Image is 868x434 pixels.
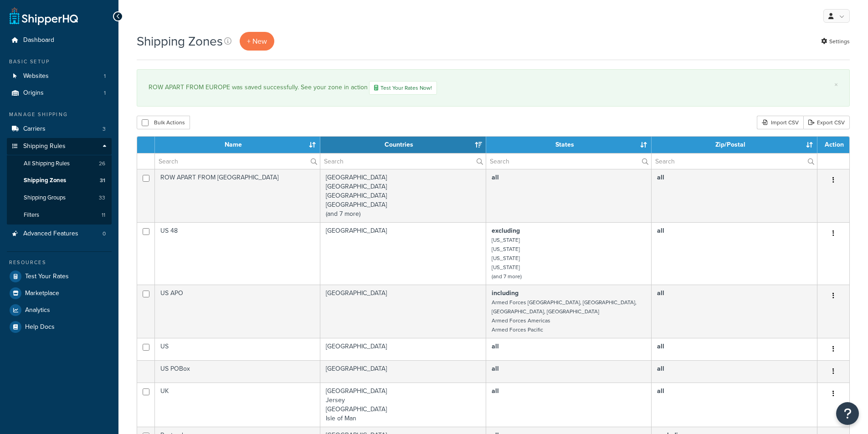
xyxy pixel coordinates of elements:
[23,36,54,44] span: Dashboard
[25,306,50,314] span: Analytics
[7,319,112,335] li: Help Docs
[7,155,112,172] li: All Shipping Rules
[24,177,66,184] span: Shipping Zones
[657,288,664,298] b: all
[836,402,859,425] button: Open Resource Center
[247,36,267,46] span: + New
[23,230,78,238] span: Advanced Features
[137,32,223,50] h1: Shipping Zones
[99,194,105,202] span: 33
[7,85,112,102] a: Origins 1
[137,116,190,129] button: Bulk Actions
[7,121,112,138] a: Carriers 3
[492,288,519,298] b: including
[657,342,664,351] b: all
[103,125,106,133] span: 3
[320,153,486,169] input: Search
[103,230,106,238] span: 0
[7,172,112,189] a: Shipping Zones 31
[25,290,59,297] span: Marketplace
[10,7,78,25] a: ShipperHQ Home
[7,302,112,318] a: Analytics
[492,263,520,271] small: [US_STATE]
[155,383,320,427] td: UK
[817,137,849,153] th: Action
[657,173,664,182] b: all
[155,285,320,338] td: US APO
[652,137,817,153] th: Zip/Postal: activate to sort column ascending
[320,383,486,427] td: [GEOGRAPHIC_DATA] Jersey [GEOGRAPHIC_DATA] Isle of Man
[7,138,112,155] a: Shipping Rules
[24,211,39,219] span: Filters
[25,273,69,281] span: Test Your Rates
[492,317,550,325] small: Armed Forces Americas
[104,72,106,80] span: 1
[23,89,44,97] span: Origins
[320,169,486,222] td: [GEOGRAPHIC_DATA] [GEOGRAPHIC_DATA] [GEOGRAPHIC_DATA] [GEOGRAPHIC_DATA] (and 7 more)
[7,189,112,206] a: Shipping Groups 33
[7,207,112,224] li: Filters
[7,68,112,85] a: Websites 1
[23,143,66,150] span: Shipping Rules
[320,137,486,153] th: Countries: activate to sort column ascending
[155,222,320,285] td: US 48
[7,32,112,49] li: Dashboard
[240,32,274,51] a: + New
[652,153,817,169] input: Search
[657,226,664,235] b: all
[102,211,105,219] span: 11
[492,254,520,262] small: [US_STATE]
[757,116,803,129] div: Import CSV
[657,386,664,396] b: all
[155,153,320,169] input: Search
[7,58,112,66] div: Basic Setup
[492,173,499,182] b: all
[369,81,437,95] a: Test Your Rates Now!
[149,81,838,95] div: ROW APART FROM EUROPE was saved successfully. See your zone in action
[23,72,49,80] span: Websites
[320,285,486,338] td: [GEOGRAPHIC_DATA]
[155,338,320,360] td: US
[7,189,112,206] li: Shipping Groups
[7,172,112,189] li: Shipping Zones
[24,160,70,168] span: All Shipping Rules
[104,89,106,97] span: 1
[492,245,520,253] small: [US_STATE]
[7,268,112,285] a: Test Your Rates
[803,116,850,129] a: Export CSV
[320,222,486,285] td: [GEOGRAPHIC_DATA]
[7,121,112,138] li: Carriers
[320,338,486,360] td: [GEOGRAPHIC_DATA]
[320,360,486,383] td: [GEOGRAPHIC_DATA]
[486,137,652,153] th: States: activate to sort column ascending
[492,342,499,351] b: all
[155,137,320,153] th: Name: activate to sort column ascending
[7,285,112,301] a: Marketplace
[492,272,522,281] small: (and 7 more)
[7,259,112,266] div: Resources
[155,360,320,383] td: US POBox
[492,386,499,396] b: all
[7,225,112,242] a: Advanced Features 0
[821,35,850,48] a: Settings
[7,225,112,242] li: Advanced Features
[492,298,637,316] small: Armed Forces [GEOGRAPHIC_DATA], [GEOGRAPHIC_DATA], [GEOGRAPHIC_DATA], [GEOGRAPHIC_DATA]
[486,153,651,169] input: Search
[7,111,112,118] div: Manage Shipping
[7,68,112,85] li: Websites
[7,85,112,102] li: Origins
[25,323,55,331] span: Help Docs
[24,194,66,202] span: Shipping Groups
[492,364,499,373] b: all
[100,177,105,184] span: 31
[834,81,838,88] a: ×
[7,207,112,224] a: Filters 11
[23,125,46,133] span: Carriers
[155,169,320,222] td: ROW APART FROM [GEOGRAPHIC_DATA]
[99,160,105,168] span: 26
[492,226,520,235] b: excluding
[7,155,112,172] a: All Shipping Rules 26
